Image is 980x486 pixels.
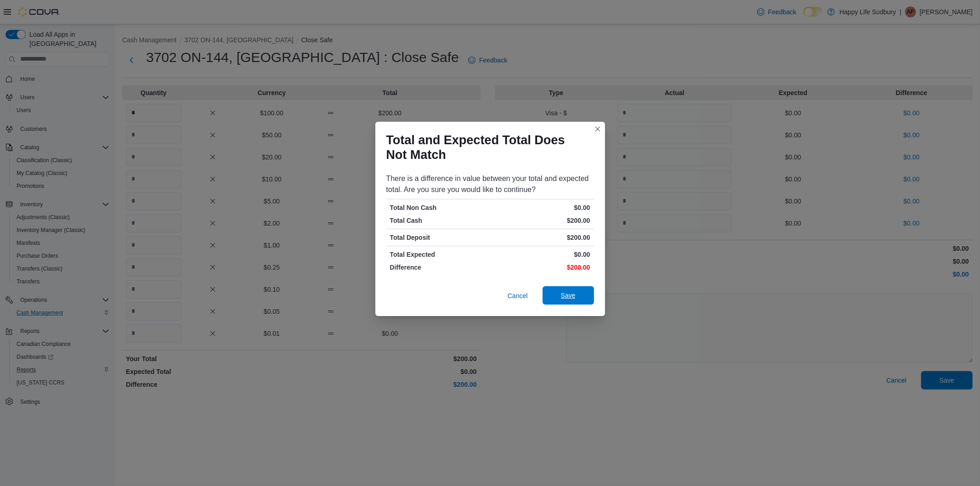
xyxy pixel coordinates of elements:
p: $0.00 [492,250,590,259]
p: Total Deposit [390,233,488,242]
p: Total Cash [390,216,488,225]
button: Save [543,286,594,305]
div: There is a difference in value between your total and expected total. Are you sure you would like... [386,173,594,195]
button: Closes this modal window [592,124,603,135]
p: $0.00 [492,203,590,212]
p: Total Expected [390,250,488,259]
p: $200.00 [492,216,590,225]
p: Total Non Cash [390,203,488,212]
p: $200.00 [492,233,590,242]
p: $200.00 [492,263,590,272]
span: Save [561,291,576,300]
h1: Total and Expected Total Does Not Match [386,133,587,162]
button: Cancel [504,287,532,305]
p: Difference [390,263,488,272]
span: Cancel [508,291,528,300]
